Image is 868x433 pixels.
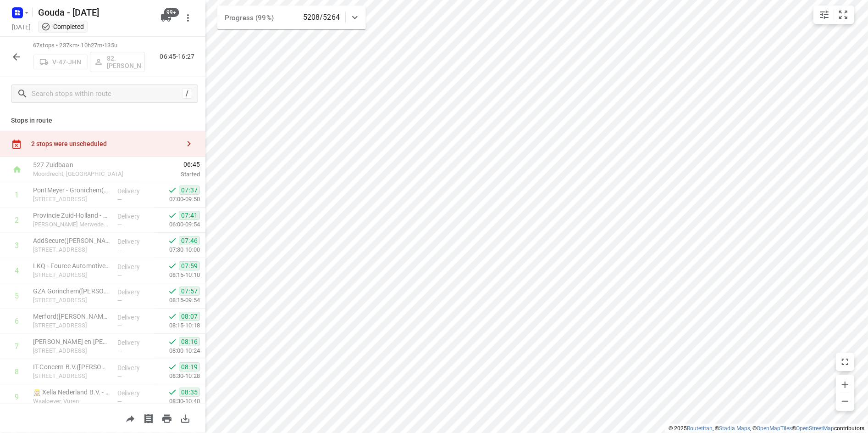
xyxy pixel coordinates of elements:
button: Fit zoom [834,6,852,24]
span: 07:46 [179,236,200,245]
span: Print route [158,414,176,422]
span: 08:07 [179,312,200,321]
a: Stadia Maps [719,425,750,432]
p: [STREET_ADDRESS] [33,195,110,204]
p: Delivery [117,237,151,246]
div: This project completed. You cannot make any changes to it. [41,22,84,31]
div: 3 [15,241,19,250]
p: 67 stops • 237km • 10h27m [33,41,145,50]
span: — [117,348,122,354]
svg: Done [168,337,177,346]
p: Delivery [117,262,151,271]
p: PontMeyer - Gronichem(Ties Godthelp) [33,186,110,195]
p: Buys Ballotstraat 3, Gorinchem [33,270,110,280]
div: Progress (99%)5208/5264 [217,6,366,29]
p: 08:00-10:24 [155,346,200,355]
button: 99+ [157,9,175,27]
span: — [117,398,122,405]
p: Delivery [117,338,151,347]
span: • [102,42,104,49]
span: — [117,221,122,228]
span: — [117,373,122,380]
div: 2 [15,216,19,225]
p: 08:30-10:28 [155,371,200,381]
svg: Done [168,211,177,220]
span: 08:35 [179,388,200,397]
p: Merford(Caroline Burgemeester) [33,312,110,321]
svg: Done [168,312,177,321]
p: 06:00-09:54 [155,220,200,229]
span: 07:37 [179,186,200,195]
li: © 2025 , © , © © contributors [669,425,864,432]
p: AddSecure(Susan van Andel) [33,236,110,245]
p: LKQ - Fource Automotive B.V. - Gorinchem(Veron Dolmans-van [PERSON_NAME]) [33,261,110,270]
p: Waaloever, Vuren [33,397,110,406]
span: Print shipping labels [139,414,158,422]
span: — [117,196,122,203]
svg: Done [168,186,177,195]
p: Grote Merwedesluis, Gorinchem [33,220,110,229]
div: 9 [15,393,19,401]
div: small contained button group [813,6,854,24]
svg: Done [168,362,177,371]
p: 06:45-16:27 [160,52,198,62]
p: 08:30-10:40 [155,397,200,406]
span: Share route [121,414,139,422]
p: 07:00-09:50 [155,195,200,204]
p: Delivery [117,363,151,372]
p: 08:15-10:10 [155,270,200,280]
div: 8 [15,367,19,376]
svg: Done [168,236,177,245]
span: — [117,272,122,279]
span: 07:59 [179,261,200,270]
span: Download route [176,414,194,422]
p: Moordrecht, [GEOGRAPHIC_DATA] [33,169,128,179]
p: [STREET_ADDRESS] [33,321,110,330]
p: Started [139,170,200,179]
p: 07:30-10:00 [155,245,200,254]
span: Progress (99%) [225,14,274,22]
p: Einsteinstraat 2, Gorinchem [33,346,110,355]
span: 99+ [164,8,179,17]
input: Search stops within route [32,87,182,101]
p: 👷🏻 Xella Nederland B.V. - Hoofdkantoor(Michel Hol) [33,388,110,397]
a: OpenStreetMap [796,425,834,432]
p: 08:15-09:54 [155,296,200,305]
span: — [117,247,122,253]
button: More [179,9,197,27]
span: 08:19 [179,362,200,371]
span: 07:57 [179,287,200,296]
span: 06:45 [139,160,200,169]
span: 135u [104,42,117,49]
p: Einsteinstraat 3, Gorinchem [33,371,110,381]
div: 4 [15,266,19,275]
p: Delivery [117,212,151,221]
p: [STREET_ADDRESS] [33,245,110,254]
p: 527 Zuidbaan [33,160,128,169]
p: IT-Concern B.V.(Susan Boegheim) [33,362,110,371]
div: 7 [15,342,19,351]
span: 08:16 [179,337,200,346]
a: Routetitan [687,425,713,432]
p: [PERSON_NAME] en [PERSON_NAME] Gorinchem ([PERSON_NAME]) [33,337,110,346]
a: OpenMapTiles [757,425,792,432]
div: 6 [15,317,19,326]
div: / [182,89,192,99]
svg: Done [168,287,177,296]
span: 07:41 [179,211,200,220]
p: 5208/5264 [303,12,340,23]
div: 1 [15,191,19,199]
p: 08:15-10:18 [155,321,200,330]
span: — [117,297,122,304]
p: Provincie Zuid-Holland - BC Gorinchem([PERSON_NAME]) [33,211,110,220]
div: 5 [15,292,19,300]
p: Buys Ballotstraat 9, Gorinchem [33,296,110,305]
p: GZA Gorinchem(Thera de Haan) [33,287,110,296]
div: 2 stops were unscheduled [31,140,180,147]
p: Delivery [117,313,151,322]
p: Delivery [117,388,151,398]
svg: Done [168,261,177,270]
p: Delivery [117,287,151,297]
p: Delivery [117,186,151,196]
span: — [117,322,122,329]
